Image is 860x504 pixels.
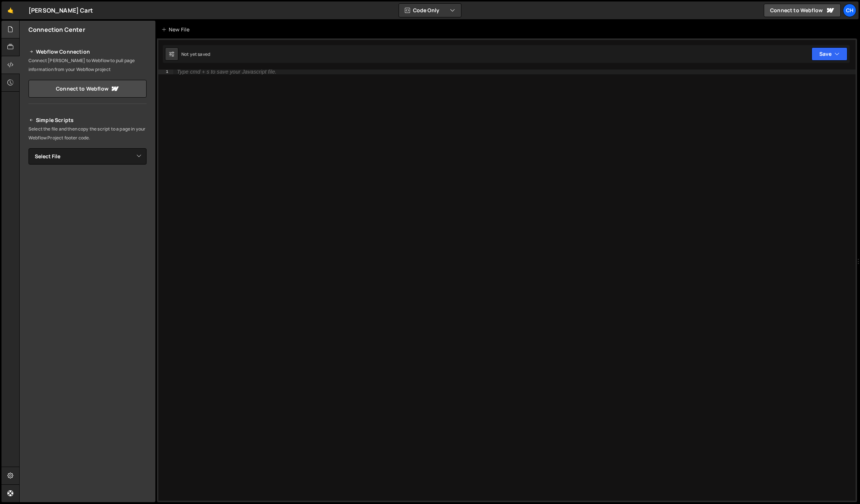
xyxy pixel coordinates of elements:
a: Ch [843,4,856,17]
iframe: YouTube video player [28,177,147,243]
iframe: YouTube video player [28,248,147,315]
div: New File [161,26,192,33]
button: Code Only [399,4,461,17]
div: 1 [158,70,173,74]
p: Select the file and then copy the script to a page in your Webflow Project footer code. [28,125,147,142]
button: Save [812,47,847,61]
a: 🤙 [1,1,20,19]
h2: Simple Scripts [28,116,147,125]
div: Not yet saved [181,51,210,57]
div: Type cmd + s to save your Javascript file. [177,70,276,74]
div: [PERSON_NAME] Cart [28,6,93,15]
h2: Webflow Connection [28,47,147,56]
a: Connect to Webflow [28,80,147,98]
p: Connect [PERSON_NAME] to Webflow to pull page information from your Webflow project [28,56,147,74]
h2: Connection Center [28,26,85,34]
a: Connect to Webflow [764,4,841,17]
